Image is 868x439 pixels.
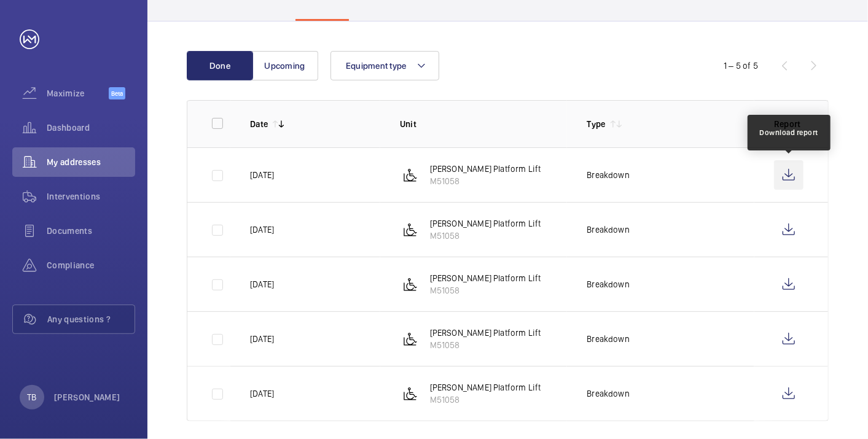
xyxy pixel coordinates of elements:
div: Download report [760,127,819,138]
p: Breakdown [587,223,630,236]
p: [PERSON_NAME] Platform Lift [430,272,541,284]
span: Any questions ? [47,313,135,325]
button: Equipment type [330,51,439,80]
span: Beta [109,87,125,99]
p: Breakdown [587,333,630,345]
p: M51058 [430,230,541,242]
p: [DATE] [250,169,274,181]
img: platform_lift.svg [403,222,418,237]
p: M51058 [430,394,541,406]
p: Type [587,118,605,130]
p: [PERSON_NAME] Platform Lift [430,327,541,339]
span: Compliance [47,259,135,271]
p: [DATE] [250,278,274,290]
span: Dashboard [47,122,135,134]
span: My addresses [47,156,135,168]
p: Breakdown [587,169,630,181]
p: Breakdown [587,387,630,400]
span: Documents [47,225,135,237]
p: [PERSON_NAME] Platform Lift [430,381,541,394]
p: TB [27,391,36,403]
p: M51058 [430,175,541,187]
button: Done [187,51,253,80]
p: [DATE] [250,333,274,345]
p: [PERSON_NAME] Platform Lift [430,217,541,230]
p: [PERSON_NAME] [54,391,120,403]
span: Maximize [47,87,109,99]
img: platform_lift.svg [403,277,418,292]
p: [DATE] [250,387,274,400]
p: M51058 [430,284,541,297]
img: platform_lift.svg [403,386,418,401]
div: 1 – 5 of 5 [724,60,758,72]
p: Unit [400,118,568,130]
img: platform_lift.svg [403,332,418,346]
p: M51058 [430,339,541,351]
p: [PERSON_NAME] Platform Lift [430,163,541,175]
button: Upcoming [252,51,318,80]
img: platform_lift.svg [403,168,418,182]
span: Interventions [47,190,135,203]
p: [DATE] [250,223,274,236]
span: Equipment type [346,61,407,71]
p: Date [250,118,268,130]
p: Breakdown [587,278,630,290]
